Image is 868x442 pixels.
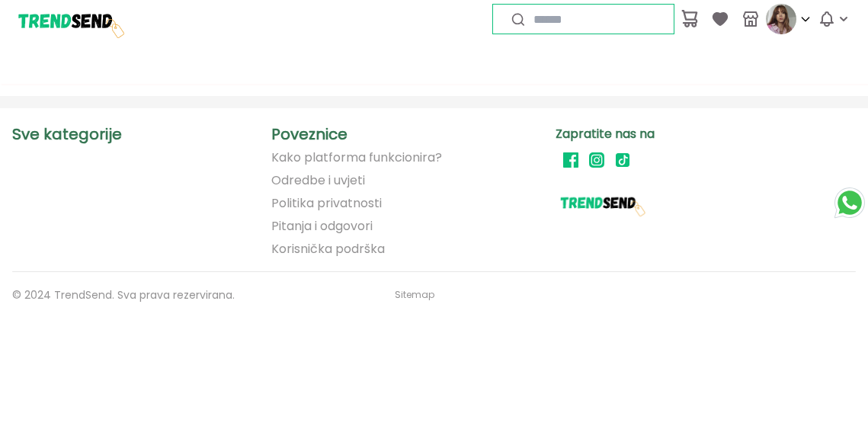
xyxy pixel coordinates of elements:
a: Politika privatnosti [271,197,382,210]
a: Korisnička podrška [271,242,385,256]
a: Odredbe i uvjeti [271,174,365,187]
img: logo [556,178,647,224]
a: Sitemap [395,287,434,303]
p: Poveznice [271,127,549,142]
a: Kako platforma funkcionira? [271,151,442,165]
img: profile picture [766,4,796,34]
p: Sve kategorije [12,127,265,142]
p: Zapratite nas na [556,127,834,142]
a: Pitanja i odgovori [271,219,373,233]
p: © 2024 TrendSend. Sva prava rezervirana. [12,288,386,302]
